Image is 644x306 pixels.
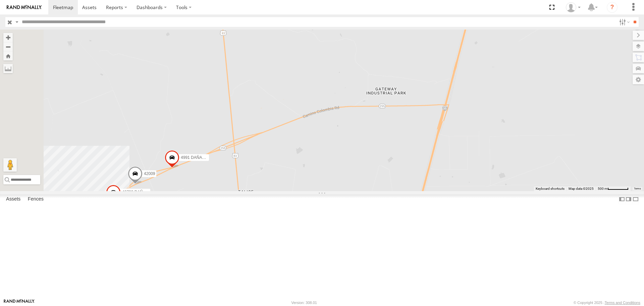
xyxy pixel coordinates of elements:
div: Caseta Laredo TX [563,2,583,12]
a: Terms and Conditions [605,301,640,305]
label: Map Settings [633,75,644,84]
button: Zoom in [3,33,13,42]
label: Dock Summary Table to the Right [625,194,632,204]
button: Keyboard shortcuts [536,186,565,191]
label: Measure [3,64,13,73]
button: Drag Pegman onto the map to open Street View [3,158,17,172]
label: Dock Summary Table to the Left [619,194,625,204]
a: Terms (opens in new tab) [634,187,641,190]
a: Visit our Website [4,299,35,306]
i: ? [607,2,618,13]
label: Search Filter Options [616,17,631,27]
span: 40723 DAÑADO [122,190,152,194]
button: Zoom out [3,42,13,51]
label: Fences [24,195,47,204]
span: Map data ©2025 [569,187,594,190]
div: Version: 308.01 [291,301,317,305]
button: Map Scale: 500 m per 59 pixels [596,186,631,191]
span: 42009 [144,171,155,176]
span: 4991 DAÑADO [181,155,208,160]
img: rand-logo.svg [7,5,42,10]
label: Assets [3,195,24,204]
button: Zoom Home [3,51,13,60]
span: 500 m [598,187,607,190]
label: Search Query [14,17,19,27]
div: © Copyright 2025 - [574,301,640,305]
label: Hide Summary Table [632,194,639,204]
